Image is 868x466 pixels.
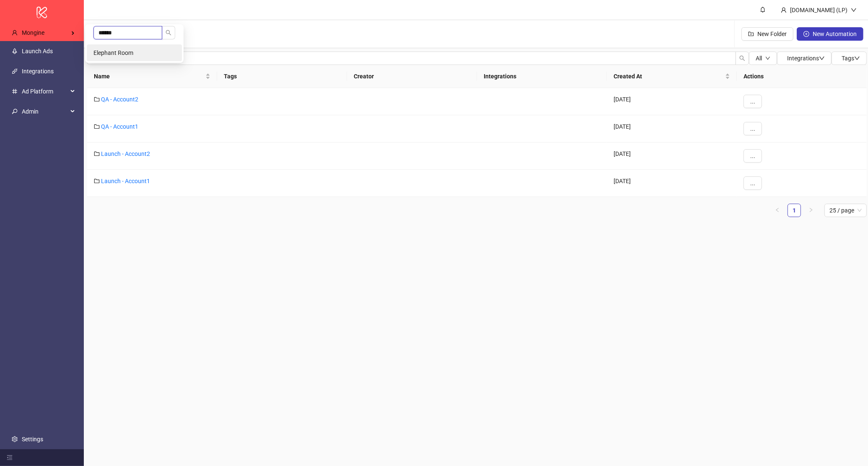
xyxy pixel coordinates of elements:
span: bell [760,7,766,13]
button: Integrationsdown [777,52,832,65]
span: user [12,30,18,36]
span: down [851,7,857,13]
button: left [771,204,784,217]
span: Ad Platform [22,83,68,100]
span: search [739,55,745,61]
button: ... [744,149,762,163]
th: Name [87,65,217,88]
th: Creator [347,65,477,88]
a: Launch - Account2 [101,150,150,157]
div: Page Size [824,204,867,217]
span: down [854,55,860,61]
div: [DATE] [607,88,737,115]
span: user [781,7,787,13]
span: down [765,56,770,61]
span: Elephant Room [93,49,133,56]
span: Created At [614,72,723,81]
span: folder [94,178,100,184]
th: Tags [217,65,347,88]
div: [DATE] [607,115,737,142]
th: Actions [737,65,867,88]
a: QA - Account1 [101,123,138,130]
a: 1 [788,204,801,217]
span: Name [94,72,204,81]
div: [DOMAIN_NAME] (LP) [787,5,851,15]
button: New Automation [797,27,863,41]
div: [DATE] [607,170,737,197]
span: 25 / page [829,204,862,217]
a: Launch - Account1 [101,178,150,184]
span: search [166,30,171,36]
span: right [808,207,814,212]
th: Integrations [477,65,607,88]
button: Tagsdown [832,52,867,65]
span: key [12,109,18,114]
span: folder [94,151,100,157]
li: Next Page [804,204,818,217]
button: ... [744,176,762,190]
button: ... [744,95,762,108]
th: Created At [607,65,737,88]
span: folder [94,96,100,102]
span: plus-circle [803,31,809,37]
span: down [819,55,825,61]
span: All [756,55,762,62]
a: Settings [22,436,43,443]
button: right [804,204,818,217]
div: [DATE] [607,142,737,170]
li: Previous Page [771,204,784,217]
span: Tags [842,55,860,62]
span: New Automation [813,31,857,37]
span: folder-add [748,31,754,37]
button: ... [744,122,762,135]
span: ... [750,180,755,186]
button: Alldown [749,52,777,65]
span: number [12,88,18,94]
span: ... [750,98,755,105]
a: Launch Ads [22,48,53,54]
span: Admin [22,103,68,120]
span: Mongine [22,29,44,36]
span: Integrations [787,55,825,62]
span: folder [94,124,100,129]
span: left [775,207,780,212]
span: menu-fold [7,455,13,461]
span: ... [750,153,755,159]
span: New Folder [757,31,787,37]
a: QA - Account2 [101,96,138,103]
button: New Folder [741,27,793,41]
span: ... [750,125,755,132]
a: Integrations [22,68,54,75]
